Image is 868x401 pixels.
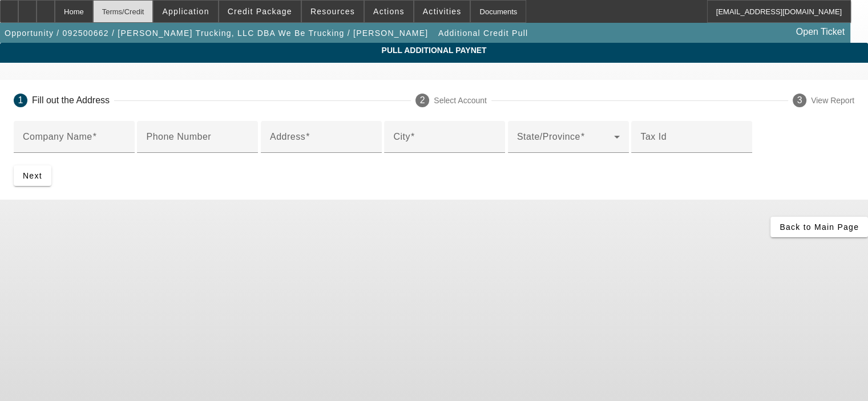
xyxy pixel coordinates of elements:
[18,95,23,106] span: 1
[154,1,217,22] button: Application
[23,132,92,141] mat-label: Company Name
[420,95,425,106] span: 2
[162,7,209,16] span: Application
[146,132,211,141] mat-label: Phone Number
[9,46,859,55] span: Pull Additional Paynet
[14,165,51,186] button: Next
[302,1,364,22] button: Resources
[640,132,667,141] mat-label: Tax Id
[811,96,854,105] div: View Report
[373,7,405,16] span: Actions
[219,1,301,22] button: Credit Package
[414,1,470,22] button: Activities
[438,29,528,38] span: Additional Credit Pull
[423,7,462,16] span: Activities
[228,7,292,16] span: Credit Package
[310,7,355,16] span: Resources
[32,95,110,106] div: Fill out the Address
[365,1,413,22] button: Actions
[797,95,802,106] span: 3
[435,23,531,43] button: Additional Credit Pull
[770,217,868,237] button: Back to Main Page
[792,22,849,42] a: Open Ticket
[393,132,410,141] mat-label: City
[780,222,859,232] span: Back to Main Page
[434,96,487,105] div: Select Account
[23,171,42,180] span: Next
[517,132,580,141] mat-label: State/Province
[270,132,305,141] mat-label: Address
[5,29,428,38] span: Opportunity / 092500662 / [PERSON_NAME] Trucking, LLC DBA We Be Trucking / [PERSON_NAME]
